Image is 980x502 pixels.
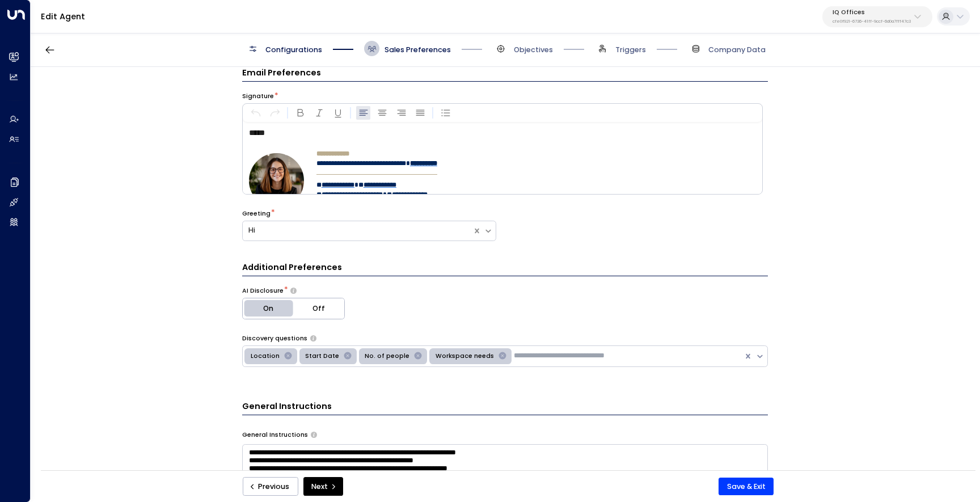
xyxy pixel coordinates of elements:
div: Start Date [302,350,341,362]
p: cfe0f921-6736-41ff-9ccf-6d0a7fff47c3 [833,19,911,24]
button: Next [303,477,343,496]
span: Sales Preferences [385,45,451,55]
div: Remove Location [281,350,295,362]
button: Choose whether the agent should proactively disclose its AI nature in communications or only reve... [290,288,297,294]
button: Off [293,298,344,319]
button: Undo [249,106,263,120]
a: Edit Agent [41,11,85,22]
label: AI Disclosure [242,286,284,296]
button: Save & Exit [719,478,774,496]
button: Previous [243,477,298,496]
h3: Additional Preferences [242,261,768,276]
div: Remove Start Date [341,350,354,362]
button: IQ Officescfe0f921-6736-41ff-9ccf-6d0a7fff47c3 [822,6,932,27]
p: IQ Offices [833,9,911,16]
span: Company Data [708,45,766,55]
div: Hi [248,225,467,236]
button: Provide any specific instructions you want the agent to follow when responding to leads. This app... [311,432,317,438]
div: Platform [242,298,345,319]
h3: General Instructions [242,400,768,415]
div: No. of people [361,350,411,362]
span: Configurations [265,45,322,55]
label: Signature [242,92,274,101]
h3: Email Preferences [242,67,768,82]
div: Location [247,350,281,362]
div: Remove Workspace needs [496,350,509,362]
label: Discovery questions [242,334,307,343]
span: Triggers [615,45,646,55]
button: Redo [268,106,282,120]
label: Greeting [242,209,271,218]
button: On [243,298,294,319]
span: Objectives [514,45,553,55]
label: General Instructions [242,431,308,440]
button: Select the types of questions the agent should use to engage leads in initial emails. These help ... [310,335,316,341]
div: Workspace needs [432,350,496,362]
div: Remove No. of people [411,350,425,362]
